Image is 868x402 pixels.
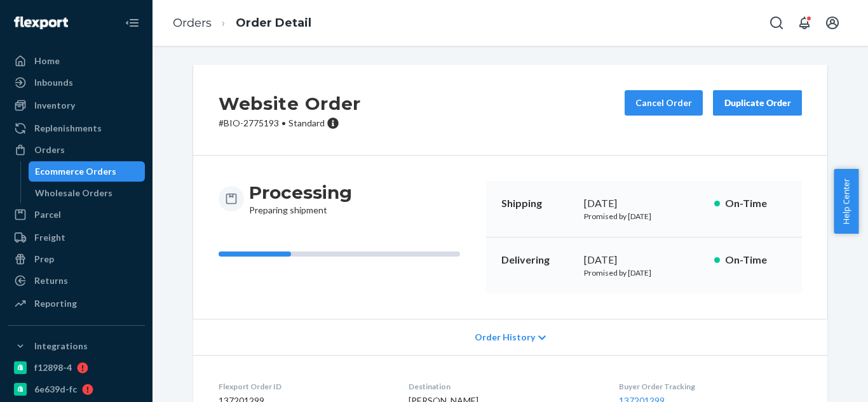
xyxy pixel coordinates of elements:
[724,97,791,109] div: Duplicate Order
[34,122,102,135] div: Replenishments
[619,381,802,392] dt: Buyer Order Tracking
[34,99,75,112] div: Inventory
[34,361,72,374] div: f12898-4
[820,10,845,36] button: Open account menu
[34,297,77,310] div: Reporting
[501,253,574,267] p: Delivering
[163,4,322,42] ol: breadcrumbs
[787,364,855,396] iframe: Opens a widget where you can chat to one of our agents
[8,140,145,160] a: Orders
[584,267,704,278] p: Promised by [DATE]
[34,274,68,287] div: Returns
[584,196,704,211] div: [DATE]
[725,253,787,267] p: On-Time
[8,72,145,93] a: Inbounds
[8,271,145,291] a: Returns
[119,10,145,36] button: Close Navigation
[764,10,789,36] button: Open Search Box
[8,204,145,225] a: Parcel
[725,196,787,211] p: On-Time
[34,340,88,352] div: Integrations
[8,379,145,399] a: 6e639d-fc
[29,161,146,182] a: Ecommerce Orders
[219,90,361,117] h2: Website Order
[8,358,145,378] a: f12898-4
[834,169,858,234] button: Help Center
[34,55,60,67] div: Home
[8,249,145,269] a: Prep
[34,144,65,156] div: Orders
[219,117,361,130] p: # BIO-2775193
[35,165,116,178] div: Ecommerce Orders
[584,211,704,222] p: Promised by [DATE]
[34,208,61,221] div: Parcel
[792,10,817,36] button: Open notifications
[625,90,703,116] button: Cancel Order
[14,17,68,29] img: Flexport logo
[501,196,574,211] p: Shipping
[8,51,145,71] a: Home
[288,117,325,128] span: Standard
[713,90,802,116] button: Duplicate Order
[249,181,352,204] h3: Processing
[219,381,388,392] dt: Flexport Order ID
[29,183,146,203] a: Wholesale Orders
[35,187,112,199] div: Wholesale Orders
[584,253,704,267] div: [DATE]
[409,381,598,392] dt: Destination
[249,181,352,217] div: Preparing shipment
[173,16,212,30] a: Orders
[475,331,535,344] span: Order History
[8,95,145,116] a: Inventory
[34,253,54,265] div: Prep
[8,293,145,314] a: Reporting
[34,383,77,396] div: 6e639d-fc
[281,117,286,128] span: •
[34,231,65,244] div: Freight
[8,227,145,248] a: Freight
[34,76,73,89] div: Inbounds
[236,16,311,30] a: Order Detail
[8,336,145,356] button: Integrations
[8,118,145,138] a: Replenishments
